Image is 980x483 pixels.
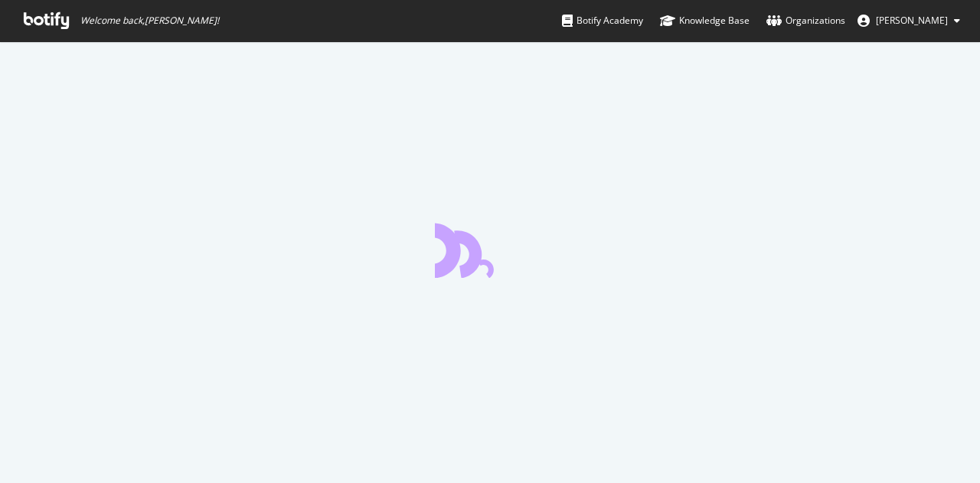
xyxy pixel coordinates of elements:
[845,8,972,33] button: [PERSON_NAME]
[562,13,643,28] div: Botify Academy
[435,223,545,278] div: animation
[660,13,750,28] div: Knowledge Base
[80,15,219,27] span: Welcome back, [PERSON_NAME] !
[876,14,948,27] span: Lukas MÄNNL
[766,13,845,28] div: Organizations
